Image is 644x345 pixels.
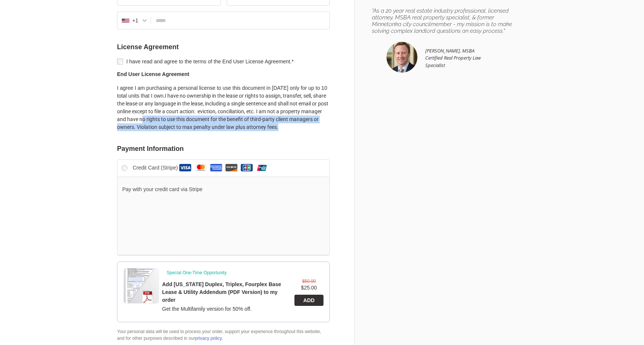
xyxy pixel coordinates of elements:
[162,306,291,313] p: Get the Multifamily version for 50% off.
[123,268,159,304] img: Minnesota Duplex, Triplex, Fourplex Base Lease & Utility Addendum (PDF Version)
[117,71,189,77] strong: End User License Agreement
[302,279,316,284] bdi: 50.00
[225,164,237,172] img: Discover
[117,93,328,130] span: I have no ownership in the lease or rights to assign, transfer, sell, share the lease or any lang...
[117,58,123,64] input: I have read and agree to the terms of the End User License Agreement.*
[179,164,191,171] img: VISA
[210,164,222,171] img: American Express
[117,12,151,29] div: United States: +1
[117,58,330,65] label: I have read and agree to the terms of the End User License Agreement.
[117,145,330,153] h2: Payment Information
[195,336,221,341] a: privacy policy
[241,164,253,171] img: JCB
[117,328,330,342] p: Your personal data will be used to process your order, support your experience throughout this we...
[301,285,317,291] bdi: 25.00
[117,84,330,131] p: I agree I am purchasing a personal license to use this document in [DATE] only for up to 10 total...
[425,47,481,69] i: [PERSON_NAME], MSBA Certified Real Property Law Specialist
[162,268,231,278] span: Special One-Time Opportunity
[132,18,138,23] div: +1
[372,7,523,34] p: "As a 20 year real estate industry professional, licensed attorney, MSBA real property specialist...
[121,196,323,252] iframe: Secure payment input frame
[195,164,207,171] img: Master Card
[301,285,304,291] span: $
[162,281,291,304] label: Add [US_STATE] Duplex, Triplex, Fourplex Base Lease & Utility Addendum (PDF Version) to my order
[302,279,305,284] span: $
[133,165,270,171] label: Credit Card (Stripe)
[256,164,268,171] img: Union Pay
[117,43,330,51] h2: License Agreement
[122,186,325,193] p: Pay with your credit card via Stripe
[292,58,294,64] abbr: required
[294,295,323,306] a: ADD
